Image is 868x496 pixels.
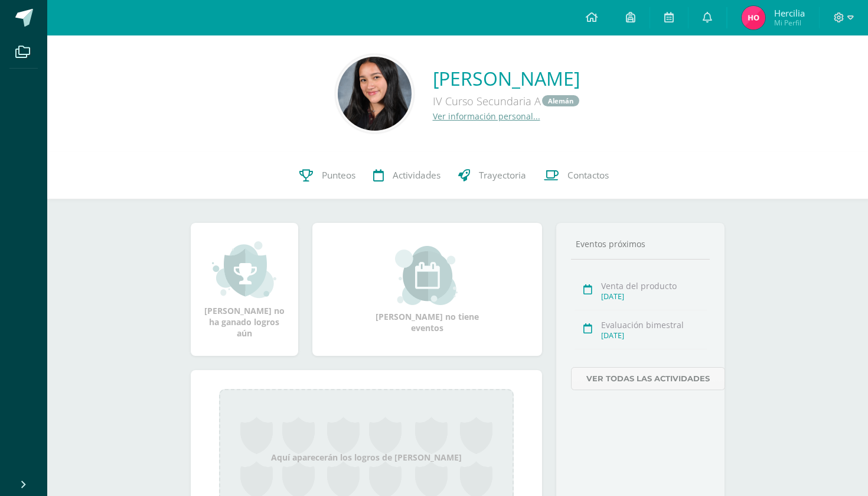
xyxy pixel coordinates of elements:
[571,367,725,390] a: Ver todas las actividades
[433,111,540,122] a: Ver información personal...
[203,240,286,339] div: [PERSON_NAME] no ha ganado logros aún
[601,280,707,291] div: Venta del producto
[212,240,276,299] img: achievement_small.png
[774,18,805,28] span: Mi Perfil
[322,169,355,181] span: Punteos
[368,246,486,333] div: [PERSON_NAME] no tiene eventos
[393,169,440,181] span: Actividades
[433,91,580,111] div: IV Curso Secundaria A
[601,291,707,302] div: [DATE]
[601,330,707,341] div: [DATE]
[774,7,805,19] span: Hercilia
[571,238,710,249] div: Eventos próximos
[535,152,618,199] a: Contactos
[338,57,412,131] img: 88a4dd27d41d9d92459d00bae3cdc921.png
[364,152,449,199] a: Actividades
[542,95,579,106] a: Alemán
[395,246,459,305] img: event_small.png
[433,66,580,91] a: [PERSON_NAME]
[479,169,526,181] span: Trayectoria
[742,6,765,30] img: ec33c720d090549e5341acecee1ed08a.png
[567,169,609,181] span: Contactos
[291,152,364,199] a: Punteos
[449,152,535,199] a: Trayectoria
[601,319,707,330] div: Evaluación bimestral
